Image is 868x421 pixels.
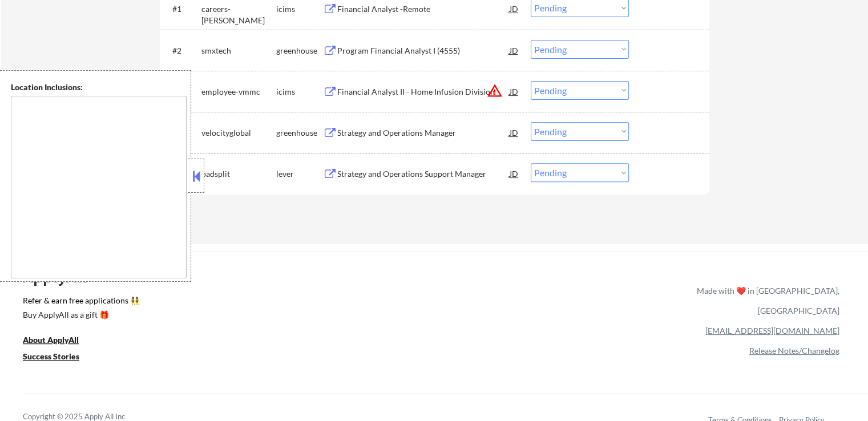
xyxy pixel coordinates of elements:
[337,45,510,56] div: Program Financial Analyst I (4555)
[276,86,323,98] div: icims
[23,309,137,323] a: Buy ApplyAll as a gift 🎁
[692,281,839,321] div: Made with ❤️ in [GEOGRAPHIC_DATA], [GEOGRAPHIC_DATA]
[337,3,510,15] div: Financial Analyst -Remote
[23,350,95,365] a: Success Stories
[11,82,187,93] div: Location Inclusions:
[172,45,192,56] div: #2
[276,127,323,139] div: greenhouse
[23,311,137,319] div: Buy ApplyAll as a gift 🎁
[23,267,100,286] div: ApplyAll
[201,45,276,56] div: smxtech
[508,122,520,143] div: JD
[201,86,276,98] div: employee-vmmc
[508,40,520,60] div: JD
[276,168,323,180] div: lever
[337,127,510,139] div: Strategy and Operations Manager
[508,163,520,184] div: JD
[201,168,276,180] div: padsplit
[172,3,192,15] div: #1
[201,3,276,26] div: careers-[PERSON_NAME]
[276,3,323,15] div: icims
[23,334,95,348] a: About ApplyAll
[508,81,520,102] div: JD
[487,83,503,99] button: warning_amber
[749,346,839,355] a: Release Notes/Changelog
[276,45,323,56] div: greenhouse
[337,168,510,180] div: Strategy and Operations Support Manager
[23,351,79,361] u: Success Stories
[23,297,458,309] a: Refer & earn free applications 👯‍♀️
[23,335,79,345] u: About ApplyAll
[705,326,839,335] a: [EMAIL_ADDRESS][DOMAIN_NAME]
[201,127,276,139] div: velocityglobal
[337,86,510,98] div: Financial Analyst II - Home Infusion Division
